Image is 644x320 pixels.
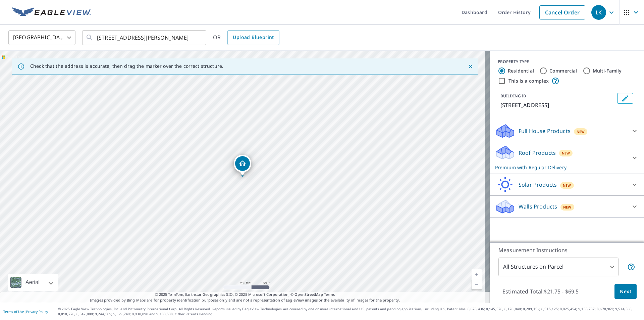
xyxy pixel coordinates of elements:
p: Walls Products [519,202,557,211]
label: This is a complex [508,78,549,84]
span: Next [620,287,631,296]
button: Next [614,284,637,299]
div: Solar ProductsNew [495,177,639,193]
a: Privacy Policy [26,309,48,314]
button: Edit building 1 [617,93,633,104]
p: Solar Products [519,181,557,189]
span: New [563,183,571,188]
p: Estimated Total: $21.75 - $69.5 [497,284,584,299]
span: New [577,129,585,134]
a: Terms [324,292,335,297]
div: Roof ProductsNewPremium with Regular Delivery [495,145,639,171]
input: Search by address or latitude-longitude [97,28,193,47]
p: Full House Products [519,127,571,135]
p: Check that the address is accurate, then drag the marker over the correct structure. [30,63,223,69]
div: Dropped pin, building 1, Residential property, 3475 Clar Von Dr Beavercreek, OH 45430 [234,155,251,176]
div: PROPERTY TYPE [498,59,636,65]
p: Roof Products [519,149,556,157]
span: Upload Blueprint [233,33,274,42]
span: New [562,150,570,156]
p: © 2025 Eagle View Technologies, Inc. and Pictometry International Corp. All Rights Reserved. Repo... [58,307,641,317]
div: Full House ProductsNew [495,123,639,139]
button: Close [466,62,475,71]
a: Terms of Use [3,309,24,314]
img: EV Logo [12,7,91,17]
div: [GEOGRAPHIC_DATA] [8,28,75,47]
p: BUILDING ID [500,93,526,99]
label: Commercial [549,67,577,74]
span: Your report will include each building or structure inside the parcel boundary. In some cases, du... [627,263,635,271]
p: | [3,310,48,314]
div: Walls ProductsNew [495,198,639,215]
div: All Structures on Parcel [498,258,619,276]
a: Current Level 17, Zoom Out [472,279,482,289]
a: Upload Blueprint [227,30,279,45]
span: New [563,204,572,210]
p: Premium with Regular Delivery [495,164,627,171]
span: © 2025 TomTom, Earthstar Geographics SIO, © 2025 Microsoft Corporation, © [155,292,335,298]
div: Aerial [8,274,58,291]
div: Aerial [23,274,42,291]
a: Current Level 17, Zoom In [472,269,482,279]
label: Residential [508,67,534,74]
div: OR [213,30,279,45]
a: Cancel Order [539,5,585,19]
label: Multi-Family [593,67,622,74]
p: [STREET_ADDRESS] [500,101,614,109]
p: Measurement Instructions [498,246,635,254]
a: OpenStreetMap [294,292,323,297]
div: LK [591,5,606,20]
